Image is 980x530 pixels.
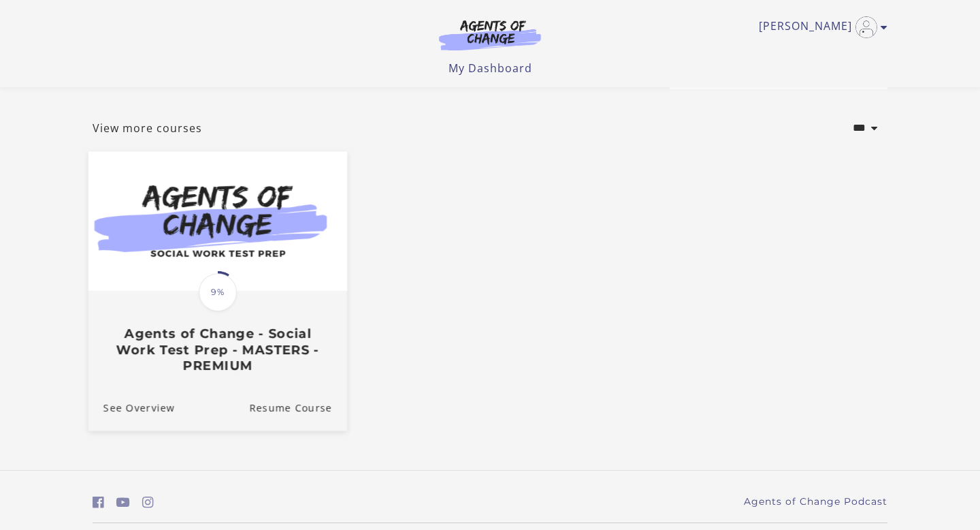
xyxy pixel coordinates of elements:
i: https://www.facebook.com/groups/aswbtestprep (Open in a new window) [93,496,104,509]
a: Agents of Change - Social Work Test Prep - MASTERS - PREMIUM: See Overview [88,385,175,431]
a: https://www.youtube.com/c/AgentsofChangeTestPrepbyMeaganMitchell (Open in a new window) [116,493,130,512]
span: 9% [199,273,237,311]
img: Agents of Change Logo [425,19,555,50]
a: Toggle menu [759,16,881,38]
a: https://www.facebook.com/groups/aswbtestprep (Open in a new window) [93,493,104,512]
a: Agents of Change - Social Work Test Prep - MASTERS - PREMIUM: Resume Course [249,385,347,431]
a: My Dashboard [448,61,532,76]
i: https://www.instagram.com/agentsofchangeprep/ (Open in a new window) [142,496,154,509]
a: Agents of Change Podcast [744,495,887,509]
a: https://www.instagram.com/agentsofchangeprep/ (Open in a new window) [142,493,154,512]
a: View more courses [93,120,202,136]
i: https://www.youtube.com/c/AgentsofChangeTestPrepbyMeaganMitchell (Open in a new window) [116,496,130,509]
h3: Agents of Change - Social Work Test Prep - MASTERS - PREMIUM [103,326,332,374]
